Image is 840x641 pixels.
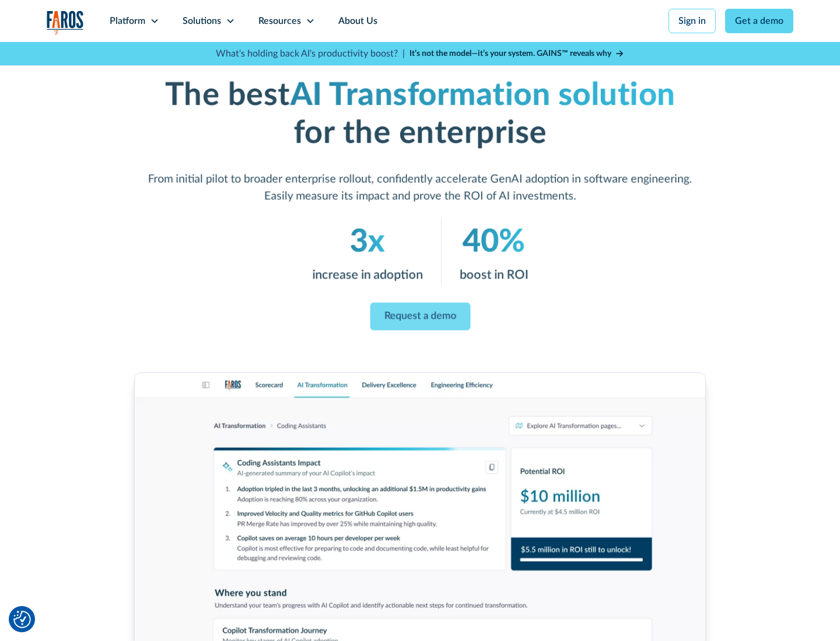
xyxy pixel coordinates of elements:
[370,303,470,331] a: Request a demo
[293,118,547,149] strong: for the enterprise
[463,226,525,258] em: 40%
[409,48,624,60] a: It’s not the model—it’s your system. GAINS™ reveals why
[460,266,528,284] p: boost in ROI
[312,266,422,284] p: increase in adoption
[164,79,290,111] strong: The best
[148,171,692,205] p: From initial pilot to broader enterprise rollout, confidently accelerate GenAI adoption in softwa...
[216,47,405,61] p: What's holding back AI's productivity boost? |
[183,14,221,28] div: Solutions
[725,9,793,33] a: Get a demo
[350,226,385,258] em: 3x
[110,14,145,28] div: Platform
[258,14,301,28] div: Resources
[13,611,31,628] button: Cookie Settings
[47,10,84,34] img: Logo of the analytics and reporting company Faros.
[668,9,716,33] a: Sign in
[47,10,84,34] a: home
[290,79,675,111] em: AI Transformation solution
[409,50,611,58] strong: It’s not the model—it’s your system. GAINS™ reveals why
[13,611,31,628] img: Revisit consent button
